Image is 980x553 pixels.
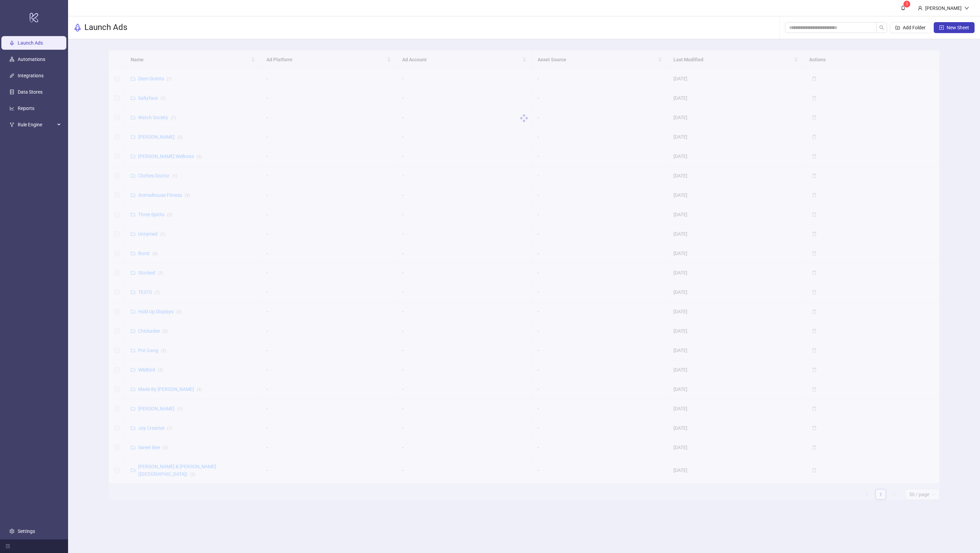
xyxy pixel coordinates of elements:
[947,25,969,30] span: New Sheet
[18,89,43,95] a: Data Stores
[918,6,922,11] span: user
[934,22,975,33] button: New Sheet
[939,25,944,30] span: plus-square
[903,1,910,7] sup: 1
[18,118,55,131] span: Rule Engine
[901,5,905,10] span: bell
[10,122,14,127] span: fork
[18,528,35,534] a: Settings
[964,6,969,11] span: down
[84,22,127,33] h3: Launch Ads
[18,73,44,78] a: Integrations
[73,23,82,32] span: rocket
[879,25,884,30] span: search
[18,57,45,62] a: Automations
[890,22,931,33] button: Add Folder
[18,40,43,46] a: Launch Ads
[906,2,908,6] span: 1
[922,4,964,12] div: [PERSON_NAME]
[895,25,900,30] span: folder-add
[18,106,34,111] a: Reports
[5,544,10,549] span: menu-fold
[903,25,926,30] span: Add Folder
